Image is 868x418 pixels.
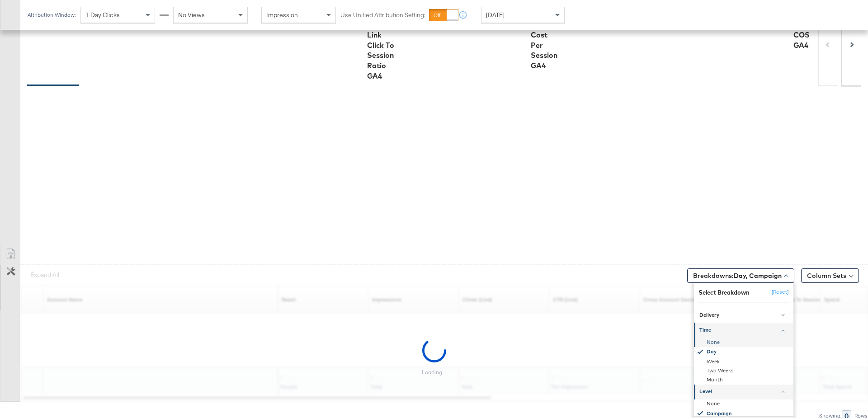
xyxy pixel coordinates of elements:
div: Attribution Window: [27,12,76,18]
a: Delivery [694,308,793,323]
a: Time [694,323,793,338]
div: None [695,338,793,347]
span: Breakdowns: [693,271,782,280]
button: [Reset] [766,285,789,300]
div: Week [695,357,793,366]
span: [DATE] [486,11,505,19]
label: Use Unified Attribution Setting: [340,11,425,19]
span: Impression [266,11,298,19]
span: 1 Day Clicks [85,11,120,19]
div: Time [694,338,793,384]
div: Loading... [422,369,446,376]
div: Cross Account Cost Per Session GA4 [531,9,559,71]
div: Cross Account Link Click To Session Ratio GA4 [367,9,396,81]
span: No Views [178,11,205,19]
div: Day [695,347,793,357]
div: Delivery [699,311,789,319]
div: Time [699,327,789,334]
div: Level [699,388,789,395]
button: Column Sets [801,268,859,283]
div: Select Breakdown [698,288,750,296]
div: Month [695,375,793,384]
div: None [695,399,793,408]
div: Two Weeks [695,366,793,375]
b: Day, Campaign [734,272,782,280]
a: Level [694,384,793,399]
button: Breakdowns:Day, Campaign [687,268,794,283]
